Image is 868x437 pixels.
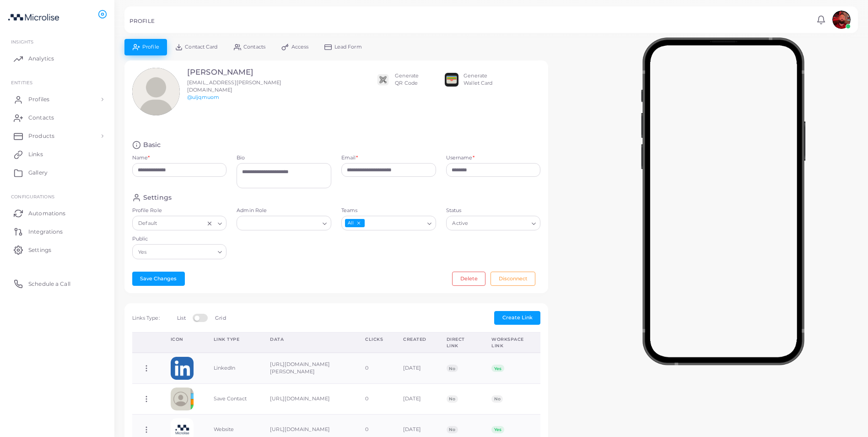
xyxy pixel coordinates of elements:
[446,216,541,230] div: Search for option
[241,218,319,229] input: Search for option
[187,79,281,93] span: [EMAIL_ADDRESS][PERSON_NAME][DOMAIN_NAME]
[502,314,533,321] span: Create Link
[28,228,63,236] span: Integrations
[7,90,108,109] a: Profiles
[28,132,54,140] span: Products
[365,336,383,343] div: Clicks
[237,154,331,162] label: Bio
[132,235,227,243] label: Public
[341,154,358,162] label: Email
[341,216,436,230] div: Search for option
[334,44,362,49] span: Lead Form
[11,194,54,199] span: Configurations
[355,384,393,415] td: 0
[28,150,43,158] span: Links
[132,315,160,321] span: Links Type:
[7,222,108,240] a: Integrations
[491,272,535,285] button: Disconnect
[446,207,541,214] label: Status
[187,68,297,77] h3: [PERSON_NAME]
[132,272,185,285] button: Save Changes
[187,94,219,100] a: @uljqmuom
[7,274,108,293] a: Schedule a Call
[132,216,227,230] div: Search for option
[260,384,355,415] td: [URL][DOMAIN_NAME]
[270,336,345,343] div: Data
[491,395,503,403] span: No
[132,244,227,259] div: Search for option
[28,280,70,288] span: Schedule a Call
[470,218,528,229] input: Search for option
[366,218,424,229] input: Search for option
[491,336,530,349] div: Workspace Link
[132,154,150,162] label: Name
[204,353,260,383] td: LinkedIn
[204,384,260,415] td: Save Contact
[11,80,32,85] span: ENTITIES
[494,311,540,325] button: Create Link
[237,216,331,230] div: Search for option
[142,44,159,49] span: Profile
[149,247,214,257] input: Search for option
[28,246,51,254] span: Settings
[215,315,226,322] label: Grid
[159,218,204,229] input: Search for option
[291,44,309,49] span: Access
[260,353,355,383] td: [URL][DOMAIN_NAME][PERSON_NAME]
[177,315,185,322] label: List
[376,73,390,87] img: qr2.png
[445,73,458,87] img: apple-wallet.png
[446,154,474,162] label: Username
[7,240,108,259] a: Settings
[641,38,805,365] img: phone-mock.b55596b7.png
[129,18,155,24] h5: PROFILE
[447,395,458,403] span: No
[7,49,108,68] a: Analytics
[11,39,33,44] span: INSIGHTS
[28,95,49,104] span: Profiles
[28,114,54,122] span: Contacts
[447,365,458,372] span: No
[7,145,108,164] a: Links
[451,219,469,229] span: Active
[393,353,437,383] td: [DATE]
[8,9,59,26] img: logo
[447,336,472,349] div: Direct Link
[143,193,172,202] h4: Settings
[28,169,48,177] span: Gallery
[171,388,194,410] img: contactcard.png
[7,127,108,145] a: Products
[137,219,158,229] span: Default
[452,272,485,285] button: Delete
[143,141,161,149] h4: Basic
[132,207,227,214] label: Profile Role
[185,44,217,49] span: Contact Card
[171,336,194,343] div: Icon
[214,336,250,343] div: Link Type
[393,384,437,415] td: [DATE]
[137,247,148,257] span: Yes
[395,72,419,87] div: Generate QR Code
[464,72,492,87] div: Generate Wallet Card
[830,11,853,29] a: avatar
[237,207,331,214] label: Admin Role
[7,204,108,222] a: Automations
[28,209,65,218] span: Automations
[832,11,851,29] img: avatar
[356,220,362,226] button: Deselect All
[341,207,436,214] label: Teams
[132,333,161,353] th: Action
[345,219,365,228] span: All
[491,365,504,372] span: Yes
[7,164,108,182] a: Gallery
[7,109,108,127] a: Contacts
[403,336,426,343] div: Created
[447,426,458,433] span: No
[355,353,393,383] td: 0
[171,357,194,380] img: linkedin.png
[28,55,54,63] span: Analytics
[206,219,213,227] button: Clear Selected
[491,426,504,433] span: Yes
[243,44,265,49] span: Contacts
